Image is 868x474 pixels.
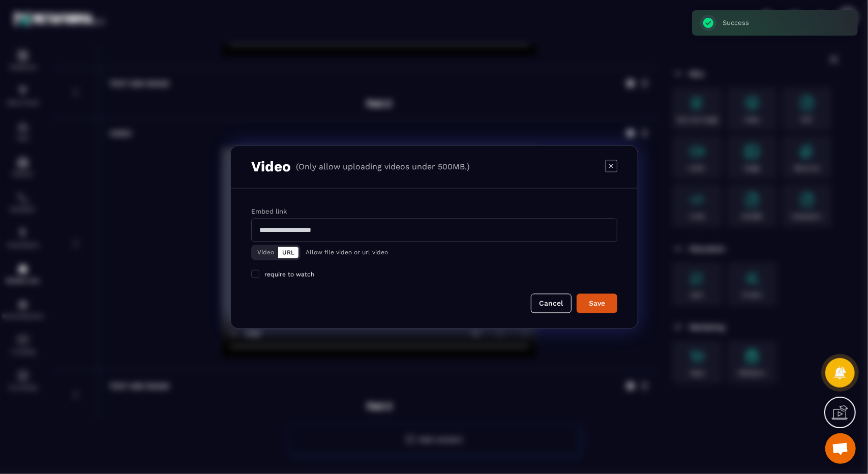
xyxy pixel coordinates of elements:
[251,159,291,175] h3: Video
[825,433,856,464] a: Ouvrir le chat
[251,208,287,216] label: Embed link
[583,299,611,309] div: Save
[296,162,470,172] p: (Only allow uploading videos under 500MB.)
[278,247,298,258] button: URL
[531,294,572,313] button: Cancel
[306,249,388,256] p: Allow file video or url video
[264,271,314,278] span: require to watch
[577,294,617,313] button: Save
[253,247,278,258] button: Video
